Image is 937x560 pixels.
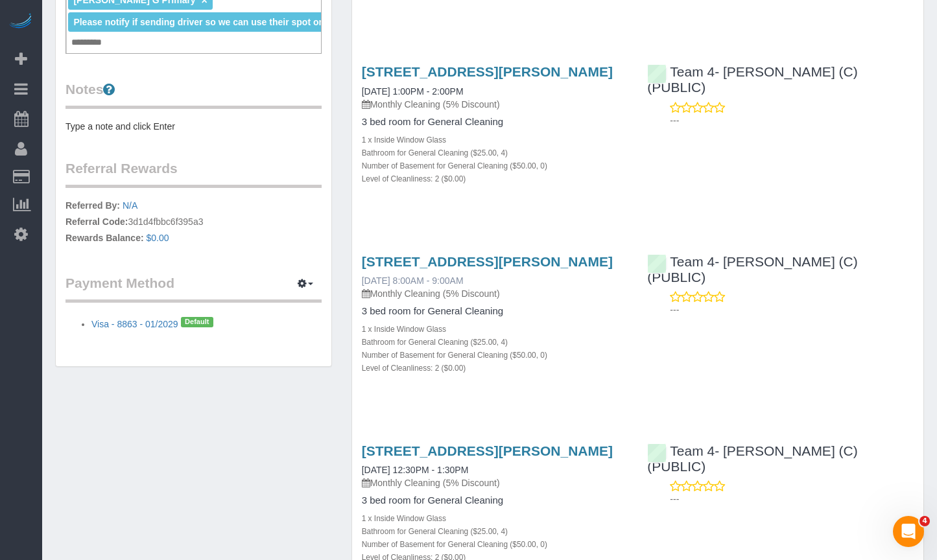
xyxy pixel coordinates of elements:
[362,275,464,286] a: [DATE] 8:00AM - 9:00AM
[362,540,547,549] small: Number of Basement for General Cleaning ($50.00, 0)
[65,215,128,228] label: Referral Code:
[362,98,628,111] p: Monthly Cleaning (5% Discount)
[362,161,547,170] small: Number of Basement for General Cleaning ($50.00, 0)
[362,527,508,536] small: Bathroom for General Cleaning ($25.00, 4)
[8,13,34,31] img: Automaid Logo
[362,135,446,145] small: 1 x Inside Window Glass
[73,17,401,27] span: Please notify if sending driver so we can use their spot or they provide pass
[647,443,857,474] a: Team 4- [PERSON_NAME] (C)(PUBLIC)
[362,64,613,79] a: [STREET_ADDRESS][PERSON_NAME]
[362,465,469,475] a: [DATE] 12:30PM - 1:30PM
[362,148,508,157] small: Bathroom for General Cleaning ($25.00, 4)
[362,325,446,334] small: 1 x Inside Window Glass
[362,174,466,183] small: Level of Cleanliness: 2 ($0.00)
[65,231,144,244] label: Rewards Balance:
[362,495,628,506] h4: 3 bed room for General Cleaning
[647,254,857,285] a: Team 4- [PERSON_NAME] (C)(PUBLIC)
[362,117,628,128] h4: 3 bed room for General Cleaning
[362,306,628,317] h4: 3 bed room for General Cleaning
[147,233,169,243] a: $0.00
[65,274,322,303] legend: Payment Method
[362,476,628,489] p: Monthly Cleaning (5% Discount)
[65,199,120,212] label: Referred By:
[123,200,137,211] a: N/A
[362,287,628,300] p: Monthly Cleaning (5% Discount)
[647,64,857,95] a: Team 4- [PERSON_NAME] (C)(PUBLIC)
[362,443,613,458] a: [STREET_ADDRESS][PERSON_NAME]
[181,317,213,327] span: Default
[670,493,914,506] p: ---
[65,120,322,133] pre: Type a note and click Enter
[670,114,914,127] p: ---
[670,303,914,316] p: ---
[65,159,322,188] legend: Referral Rewards
[919,516,930,526] span: 4
[893,516,924,547] iframe: Intercom live chat
[362,351,547,360] small: Number of Basement for General Cleaning ($50.00, 0)
[362,338,508,347] small: Bathroom for General Cleaning ($25.00, 4)
[91,319,178,329] a: Visa - 8863 - 01/2029
[362,364,466,373] small: Level of Cleanliness: 2 ($0.00)
[362,86,464,97] a: [DATE] 1:00PM - 2:00PM
[362,254,613,269] a: [STREET_ADDRESS][PERSON_NAME]
[362,514,446,523] small: 1 x Inside Window Glass
[65,199,322,248] p: 3d1d4fbbc6f395a3
[65,80,322,109] legend: Notes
